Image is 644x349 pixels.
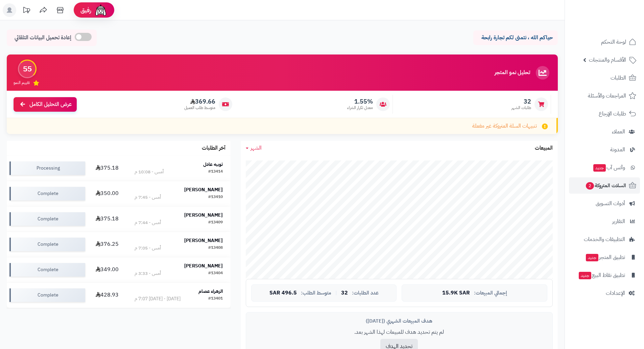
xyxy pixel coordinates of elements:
div: #13414 [208,169,223,175]
div: Complete [9,288,85,302]
h3: تحليل نمو المتجر [495,70,530,76]
span: 1.55% [347,98,373,105]
div: Complete [9,238,85,251]
strong: [PERSON_NAME] [184,186,223,193]
td: 349.00 [88,257,127,282]
div: هدف المبيعات الشهري ([DATE]) [251,318,547,325]
span: تطبيق المتجر [585,253,625,262]
span: طلبات الشهر [511,105,531,111]
img: ai-face.png [94,3,108,17]
a: عرض التحليل الكامل [14,97,77,112]
span: معدل تكرار الشراء [347,105,373,111]
a: التقارير [569,213,640,230]
a: تحديثات المنصة [18,3,35,19]
td: 375.18 [88,156,127,181]
span: السلات المتروكة [585,181,626,190]
span: الطلبات [611,73,626,83]
div: أمس - 7:44 م [135,219,161,226]
div: Complete [9,187,85,200]
a: لوحة التحكم [569,34,640,50]
span: جديد [593,164,606,172]
div: أمس - 10:08 م [135,169,164,175]
span: رفيق [80,6,91,14]
span: 32 [341,290,348,296]
span: متوسط الطلب: [301,290,331,296]
p: لم يتم تحديد هدف للمبيعات لهذا الشهر بعد. [251,328,547,336]
span: جديد [586,254,598,261]
strong: الزهراء عصام [198,288,223,295]
span: الأقسام والمنتجات [589,55,626,65]
a: العملاء [569,124,640,140]
strong: [PERSON_NAME] [184,212,223,219]
div: أمس - 3:33 م [135,270,161,277]
a: تطبيق المتجرجديد [569,249,640,265]
span: التطبيقات والخدمات [584,235,625,244]
h3: آخر الطلبات [202,145,225,151]
a: طلبات الإرجاع [569,106,640,122]
span: وآتس آب [593,163,625,172]
a: الطلبات [569,70,640,86]
span: عدد الطلبات: [352,290,379,296]
div: أمس - 7:05 م [135,245,161,252]
a: الشهر [246,144,262,152]
span: طلبات الإرجاع [599,109,626,118]
h3: المبيعات [535,145,553,151]
span: إعادة تحميل البيانات التلقائي [15,34,71,42]
p: حياكم الله ، نتمنى لكم تجارة رابحة [478,34,553,42]
div: #13408 [208,245,223,252]
div: #13404 [208,270,223,277]
span: العملاء [612,127,625,136]
span: إجمالي المبيعات: [474,290,507,296]
span: المدونة [610,145,625,154]
span: تطبيق نقاط البيع [578,270,625,280]
strong: ثوبيه عادل [203,161,223,168]
a: التطبيقات والخدمات [569,231,640,247]
span: الإعدادات [606,288,625,298]
div: [DATE] - [DATE] 7:07 م [135,296,181,302]
div: أمس - 7:45 م [135,194,161,201]
div: Complete [9,263,85,277]
a: الإعدادات [569,285,640,301]
a: المدونة [569,141,640,158]
td: 376.25 [88,232,127,257]
img: logo-2.png [598,5,638,19]
a: المراجعات والأسئلة [569,88,640,104]
span: الشهر [251,144,262,152]
span: | [335,290,337,296]
div: #13401 [208,296,223,302]
span: 2 [586,182,594,190]
span: 15.9K SAR [442,290,470,296]
span: 32 [511,98,531,105]
span: المراجعات والأسئلة [588,91,626,101]
span: متوسط طلب العميل [184,105,215,111]
div: Processing [9,161,85,175]
span: جديد [579,272,591,279]
span: 496.5 SAR [269,290,297,296]
span: التقارير [612,217,625,226]
span: لوحة التحكم [601,37,626,47]
span: 369.66 [184,98,215,105]
a: أدوات التسويق [569,195,640,212]
span: تقييم النمو [14,80,30,86]
span: عرض التحليل الكامل [29,101,72,108]
a: السلات المتروكة2 [569,177,640,194]
strong: [PERSON_NAME] [184,237,223,244]
td: 428.93 [88,283,127,308]
div: #13409 [208,219,223,226]
a: وآتس آبجديد [569,159,640,176]
div: Complete [9,212,85,226]
td: 350.00 [88,181,127,206]
a: تطبيق نقاط البيعجديد [569,267,640,283]
span: تنبيهات السلة المتروكة غير مفعلة [472,122,537,130]
span: أدوات التسويق [596,199,625,208]
div: #13410 [208,194,223,201]
strong: [PERSON_NAME] [184,262,223,269]
td: 375.18 [88,206,127,232]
